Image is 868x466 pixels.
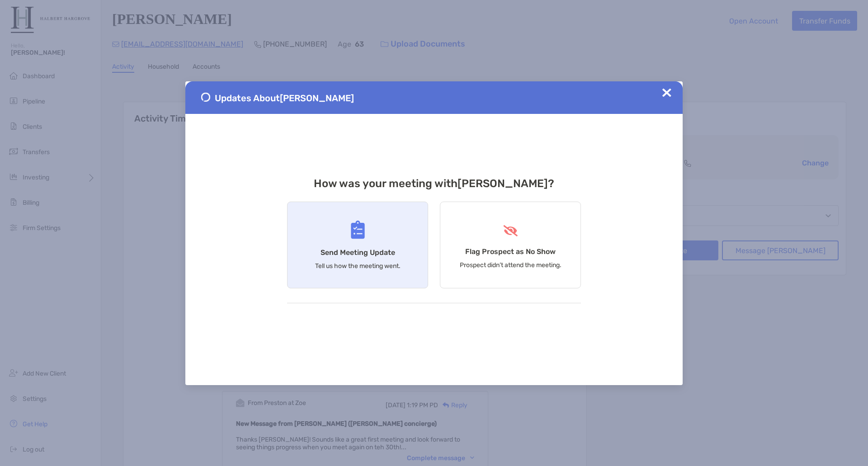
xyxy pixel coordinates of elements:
img: Close Updates Zoe [662,88,671,97]
h4: Flag Prospect as No Show [465,247,556,256]
img: Send Meeting Update 1 [201,93,210,102]
img: Send Meeting Update [351,221,365,239]
p: Tell us how the meeting went. [315,262,401,270]
h3: How was your meeting with [PERSON_NAME] ? [287,177,581,190]
h4: Send Meeting Update [321,248,395,257]
span: Updates About [PERSON_NAME] [215,93,354,104]
p: Prospect didn’t attend the meeting. [460,261,561,269]
img: Flag Prospect as No Show [502,225,519,236]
